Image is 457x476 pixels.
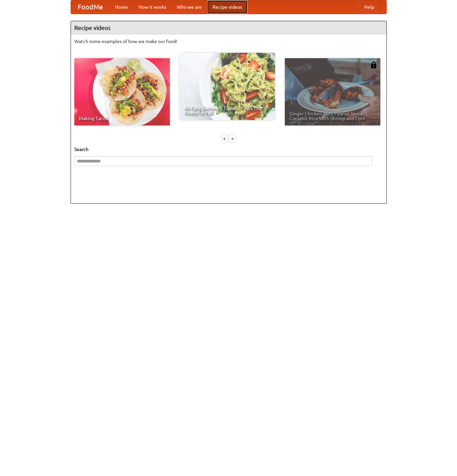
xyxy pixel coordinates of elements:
a: How it works [133,0,172,14]
a: Recipe videos [207,0,247,14]
a: Help [359,0,380,14]
h4: Recipe videos [71,21,386,35]
a: An Easy, Summery Tomato Pasta That's Ready for Fall [180,53,275,120]
a: FoodMe [71,0,110,14]
a: Making Tacos [74,58,170,125]
h5: Search [74,146,383,153]
a: Home [110,0,133,14]
a: Who we are [172,0,207,14]
span: An Easy, Summery Tomato Pasta That's Ready for Fall [184,106,270,115]
div: « [222,134,228,143]
img: 483408.png [370,62,377,68]
p: Watch some examples of how we make our food! [74,38,383,45]
span: Making Tacos [79,116,165,121]
div: » [229,134,235,143]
